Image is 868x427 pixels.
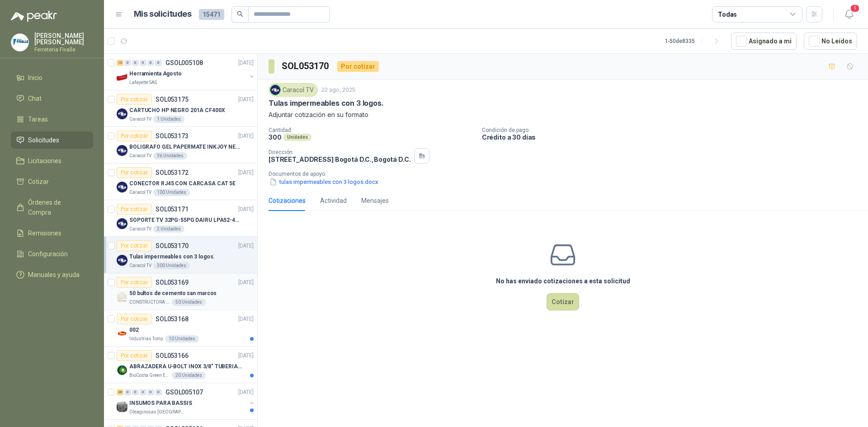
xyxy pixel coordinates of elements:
p: Industrias Tomy [129,335,163,343]
img: Company Logo [11,34,28,51]
a: Por cotizarSOL053169[DATE] Company Logo50 bultos de cemento san marcosCONSTRUCTORA GRUPO FIP50 Un... [104,273,257,310]
p: Crédito a 30 días [482,133,864,141]
p: Caracol TV [129,262,151,269]
a: Por cotizarSOL053172[DATE] Company LogoCONECTOR RJ45 CON CARCASA CAT 5ECaracol TV100 Unidades [104,164,257,200]
p: [DATE] [238,205,254,214]
p: Caracol TV [129,189,151,196]
div: 0 [124,389,131,395]
div: Por cotizar [337,61,379,72]
p: 50 bultos de cemento san marcos [129,289,217,298]
img: Company Logo [117,255,127,266]
div: 10 [117,60,123,66]
a: Órdenes de Compra [11,194,93,221]
span: Cotizar [28,177,49,187]
p: SOL053168 [156,316,189,322]
span: Inicio [28,73,42,83]
div: Por cotizar [117,240,152,251]
h3: No has enviado cotizaciones a esta solicitud [496,276,630,286]
p: [DATE] [238,352,254,360]
div: Mensajes [361,196,389,206]
img: Company Logo [117,218,127,229]
div: 300 Unidades [153,262,190,269]
a: Por cotizarSOL053171[DATE] Company LogoSOPORTE TV 32PG-55PG DAIRU LPA52-446KIT2Caracol TV2 Unidades [104,200,257,237]
p: GSOL005107 [165,389,203,395]
span: Configuración [28,249,68,259]
p: SOPORTE TV 32PG-55PG DAIRU LPA52-446KIT2 [129,216,242,225]
img: Company Logo [117,182,127,192]
p: Adjuntar cotización en su formato [269,110,857,120]
div: 0 [155,60,162,66]
a: Por cotizarSOL053166[DATE] Company LogoABRAZADERA U-BOLT INOX 3/8" TUBERIA 4"BioCosta Green Energ... [104,347,257,383]
div: Cotizaciones [269,196,306,206]
div: 20 [117,389,123,395]
p: CONECTOR RJ45 CON CARCASA CAT 5E [129,179,236,188]
img: Company Logo [117,401,127,412]
p: [DATE] [238,315,254,324]
p: Dirección [269,149,410,155]
p: INSUMOS PARA BASSIS [129,399,192,408]
p: Condición de pago [482,127,864,133]
p: [STREET_ADDRESS] Bogotá D.C. , Bogotá D.C. [269,155,410,163]
p: SOL053172 [156,169,189,176]
span: Remisiones [28,228,61,238]
img: Company Logo [270,85,280,95]
p: Lafayette SAS [129,79,157,86]
img: Logo peakr [11,11,57,22]
p: Ferreteria Fivalle [34,47,93,52]
a: Por cotizarSOL053168[DATE] Company Logo002Industrias Tomy10 Unidades [104,310,257,347]
div: Por cotizar [117,277,152,288]
p: Documentos de apoyo [269,171,864,177]
div: 36 Unidades [153,152,187,160]
span: Manuales y ayuda [28,270,80,280]
span: search [237,11,243,17]
a: Inicio [11,69,93,86]
p: [PERSON_NAME] [PERSON_NAME] [34,33,93,45]
div: 0 [132,60,139,66]
div: 50 Unidades [172,299,206,306]
div: Unidades [283,134,311,141]
p: 22 ago, 2025 [321,86,355,94]
span: 1 [850,4,860,13]
div: 0 [155,389,162,395]
p: Cantidad [269,127,475,133]
div: Por cotizar [117,350,152,361]
div: Caracol TV [269,83,318,97]
div: Actividad [320,196,347,206]
p: [DATE] [238,388,254,397]
span: Chat [28,94,42,103]
div: Por cotizar [117,204,152,215]
div: 0 [132,389,139,395]
p: [DATE] [238,242,254,250]
p: [DATE] [238,132,254,141]
a: Tareas [11,111,93,128]
p: Caracol TV [129,152,151,160]
p: Herramienta Agosto [129,70,182,78]
p: Tulas impermeables con 3 logos. [269,99,383,108]
p: SOL053166 [156,352,189,359]
p: GSOL005108 [165,60,203,66]
p: CONSTRUCTORA GRUPO FIP [129,299,170,306]
p: Oleaginosas [GEOGRAPHIC_DATA][PERSON_NAME] [129,408,186,416]
div: 10 Unidades [165,335,199,343]
div: 2 Unidades [153,225,184,233]
div: 0 [140,389,146,395]
a: Configuración [11,245,93,263]
p: Caracol TV [129,225,151,233]
div: Por cotizar [117,94,152,105]
a: Por cotizarSOL053175[DATE] Company LogoCARTUCHO HP NEGRO 201A CF400XCaracol TV1 Unidades [104,90,257,127]
a: 10 0 0 0 0 0 GSOL005108[DATE] Company LogoHerramienta AgostoLafayette SAS [117,57,255,86]
div: 0 [124,60,131,66]
img: Company Logo [117,72,127,83]
img: Company Logo [117,328,127,339]
a: Por cotizarSOL053173[DATE] Company LogoBOLIGRAFO GEL PAPERMATE INKJOY NEGROCaracol TV36 Unidades [104,127,257,164]
p: [DATE] [238,95,254,104]
a: 20 0 0 0 0 0 GSOL005107[DATE] Company LogoINSUMOS PARA BASSISOleaginosas [GEOGRAPHIC_DATA][PERSON... [117,387,255,416]
p: 002 [129,326,139,334]
h1: Mis solicitudes [134,8,192,21]
div: 100 Unidades [153,189,190,196]
button: 1 [841,6,857,23]
button: No Leídos [804,33,857,50]
div: 0 [147,60,154,66]
div: Por cotizar [117,131,152,141]
p: Tulas impermeables con 3 logos. [129,253,215,261]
